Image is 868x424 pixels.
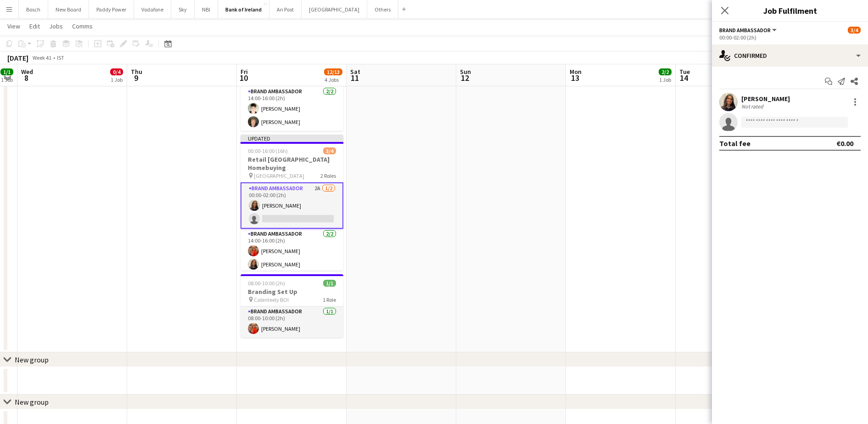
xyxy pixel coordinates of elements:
[4,20,24,32] a: View
[72,22,93,30] span: Comms
[239,73,248,83] span: 10
[712,5,868,17] h3: Job Fulfilment
[248,280,285,287] span: 08:00-10:00 (2h)
[254,296,289,303] span: Cabinteely BOI
[269,0,302,18] button: An Post
[741,103,765,110] div: Not rated
[719,27,771,34] span: Brand Ambassador
[7,53,28,62] div: [DATE]
[241,68,248,76] span: Fri
[719,34,861,41] div: 00:00-02:00 (2h)
[89,0,134,18] button: Paddy Power
[15,355,49,364] div: New group
[218,0,269,18] button: Bank of Ireland
[241,135,343,271] app-job-card: Updated00:00-16:00 (16h)3/4Retail [GEOGRAPHIC_DATA] Homebuying [GEOGRAPHIC_DATA]2 RolesBrand Amba...
[241,229,343,273] app-card-role: Brand Ambassador2/214:00-16:00 (2h)[PERSON_NAME][PERSON_NAME]
[459,73,471,83] span: 12
[30,54,53,61] span: Week 41
[324,68,342,75] span: 12/13
[241,288,343,296] h3: Branding Set Up
[48,0,89,18] button: New Board
[241,306,343,338] app-card-role: Brand Ambassador1/108:00-10:00 (2h)[PERSON_NAME]
[45,20,67,32] a: Jobs
[320,172,336,179] span: 2 Roles
[1,76,13,83] div: 1 Job
[719,139,750,148] div: Total fee
[19,0,48,18] button: Bosch
[241,155,343,172] h3: Retail [GEOGRAPHIC_DATA] Homebuying
[741,95,790,103] div: [PERSON_NAME]
[241,182,343,229] app-card-role: Brand Ambassador2A1/200:00-02:00 (2h)[PERSON_NAME]
[836,139,853,148] div: €0.00
[570,68,582,76] span: Mon
[248,147,288,154] span: 00:00-16:00 (16h)
[568,73,582,83] span: 13
[679,68,690,76] span: Tue
[302,0,367,18] button: [GEOGRAPHIC_DATA]
[350,68,360,76] span: Sat
[20,73,33,83] span: 8
[254,172,304,179] span: [GEOGRAPHIC_DATA]
[29,22,40,30] span: Edit
[323,296,336,303] span: 1 Role
[325,76,342,83] div: 4 Jobs
[678,73,690,83] span: 14
[171,0,195,18] button: Sky
[659,76,671,83] div: 1 Job
[134,0,171,18] button: Vodafone
[460,68,471,76] span: Sun
[68,20,96,32] a: Comms
[719,27,778,34] button: Brand Ambassador
[129,73,142,83] span: 9
[659,68,672,75] span: 2/2
[111,76,123,83] div: 1 Job
[0,68,13,75] span: 1/1
[195,0,218,18] button: NBI
[712,45,868,67] div: Confirmed
[323,280,336,287] span: 1/1
[110,68,123,75] span: 0/4
[848,27,861,34] span: 3/4
[241,86,343,131] app-card-role: Brand Ambassador2/214:00-16:00 (2h)[PERSON_NAME][PERSON_NAME]
[241,274,343,338] app-job-card: 08:00-10:00 (2h)1/1Branding Set Up Cabinteely BOI1 RoleBrand Ambassador1/108:00-10:00 (2h)[PERSON...
[49,22,63,30] span: Jobs
[26,20,44,32] a: Edit
[349,73,360,83] span: 11
[323,147,336,154] span: 3/4
[241,135,343,142] div: Updated
[367,0,398,18] button: Others
[21,68,33,76] span: Wed
[131,68,142,76] span: Thu
[57,54,64,61] div: IST
[15,397,49,407] div: New group
[7,22,20,30] span: View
